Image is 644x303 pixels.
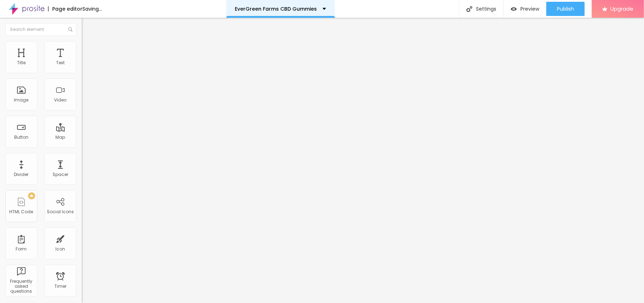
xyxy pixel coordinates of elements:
img: Icone [68,27,72,32]
div: Button [14,135,28,140]
button: Publish [546,2,585,16]
div: Map [56,135,65,140]
div: Text [56,60,65,65]
span: Upgrade [610,6,633,12]
div: Video [54,98,67,103]
img: Icone [466,6,472,12]
div: Frequently asked questions [7,279,35,294]
span: Preview [520,6,539,12]
div: Saving... [82,6,102,11]
div: Icon [56,247,65,252]
div: HTML Code [10,209,33,214]
div: Spacer [53,172,68,177]
p: EverGreen Farms CBD Gummies [235,6,317,11]
div: Divider [14,172,29,177]
input: Search element [5,23,76,36]
div: Page editor [48,6,82,11]
span: Publish [557,6,574,12]
iframe: Editor [82,18,644,303]
div: Image [14,98,29,103]
div: Timer [54,284,66,289]
button: Preview [504,2,546,16]
div: Form [16,247,27,252]
div: Title [17,60,26,65]
img: view-1.svg [511,6,517,12]
div: Social Icons [47,209,74,214]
